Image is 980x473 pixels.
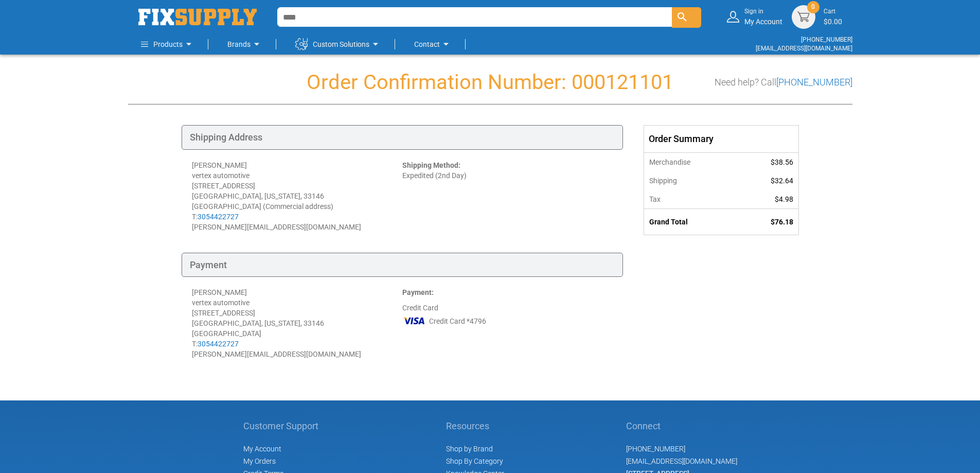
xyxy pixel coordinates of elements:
a: [EMAIL_ADDRESS][DOMAIN_NAME] [756,45,852,52]
div: Credit Card [402,287,613,359]
a: [EMAIL_ADDRESS][DOMAIN_NAME] [626,457,737,465]
div: [PERSON_NAME] vertex automotive [STREET_ADDRESS] [GEOGRAPHIC_DATA], [US_STATE], 33146 [GEOGRAPHIC... [192,160,402,232]
a: Custom Solutions [295,34,382,55]
div: [PERSON_NAME] vertex automotive [STREET_ADDRESS] [GEOGRAPHIC_DATA], [US_STATE], 33146 [GEOGRAPHIC... [192,287,402,359]
a: 3054422727 [198,340,239,348]
small: Cart [824,7,842,16]
a: Shop by Brand [446,445,493,453]
span: Credit Card *4796 [429,316,486,326]
a: 3054422727 [198,213,239,221]
a: [PHONE_NUMBER] [801,36,852,43]
a: [PHONE_NUMBER] [626,445,685,453]
th: Shipping [644,171,738,190]
span: My Orders [243,457,276,465]
a: Products [141,34,195,55]
img: VI [402,313,426,328]
div: Payment [182,253,623,277]
a: Shop By Category [446,457,503,465]
small: Sign in [744,7,782,16]
div: My Account [744,7,782,26]
strong: Payment: [402,288,434,296]
strong: Shipping Method: [402,161,460,169]
a: store logo [138,9,257,25]
span: $76.18 [771,218,793,226]
span: $4.98 [775,195,793,203]
a: [PHONE_NUMBER] [776,77,852,87]
a: Brands [227,34,263,55]
div: Shipping Address [182,125,623,150]
a: Contact [414,34,452,55]
span: $32.64 [771,177,793,185]
h5: Customer Support [243,421,324,431]
span: 0 [811,3,815,11]
h5: Resources [446,421,504,431]
div: Expedited (2nd Day) [402,160,613,232]
h5: Connect [626,421,737,431]
th: Tax [644,190,738,209]
span: My Account [243,445,281,453]
div: Order Summary [644,126,798,152]
th: Merchandise [644,152,738,171]
strong: Grand Total [649,218,688,226]
h3: Need help? Call [715,77,852,87]
span: $0.00 [824,17,842,26]
img: Fix Industrial Supply [138,9,257,25]
span: $38.56 [771,158,793,166]
h1: Order Confirmation Number: 000121101 [128,71,852,94]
